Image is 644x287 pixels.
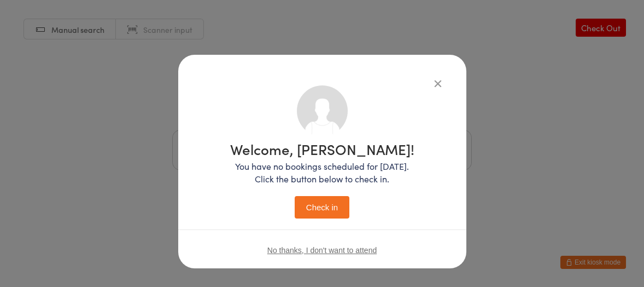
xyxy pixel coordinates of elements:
img: no_photo.png [297,85,348,136]
p: You have no bookings scheduled for [DATE]. Click the button below to check in. [230,160,414,185]
button: No thanks, I don't want to attend [267,246,377,255]
button: Check in [295,196,349,219]
h1: Welcome, [PERSON_NAME]! [230,142,414,156]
